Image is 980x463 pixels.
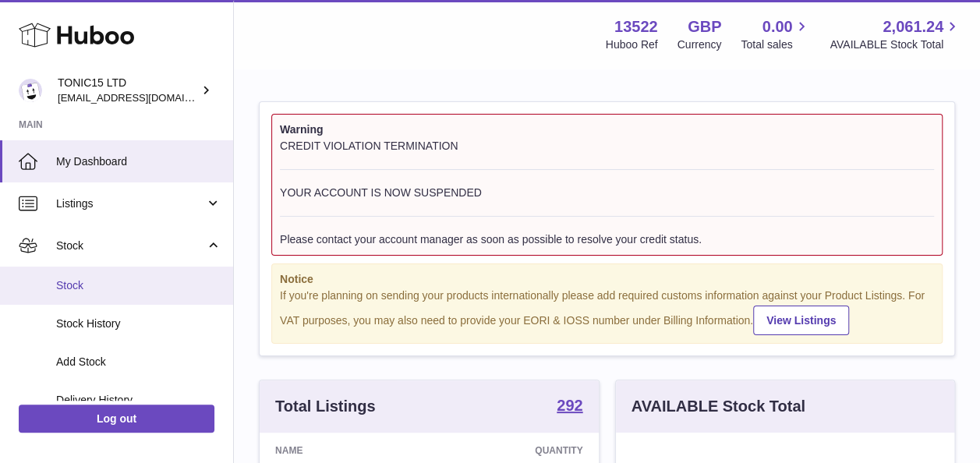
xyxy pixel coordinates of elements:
span: Stock [56,239,205,253]
span: 0.00 [762,16,793,37]
strong: Notice [280,272,934,287]
a: View Listings [753,306,849,335]
span: [EMAIL_ADDRESS][DOMAIN_NAME] [58,91,229,104]
img: internalAdmin-13522@internal.huboo.com [19,79,42,102]
div: Huboo Ref [606,37,658,52]
span: My Dashboard [56,154,221,169]
span: 2,061.24 [883,16,943,37]
a: 2,061.24 AVAILABLE Stock Total [830,16,961,52]
div: Currency [678,37,722,52]
h3: Total Listings [275,396,376,417]
span: Listings [56,196,205,211]
div: If you're planning on sending your products internationally please add required customs informati... [280,288,934,335]
div: CREDIT VIOLATION TERMINATION YOUR ACCOUNT IS NOW SUSPENDED Please contact your account manager as... [280,139,934,247]
span: Add Stock [56,355,221,369]
a: 292 [557,398,582,416]
strong: 13522 [614,16,658,37]
div: TONIC15 LTD [58,76,198,105]
a: 0.00 Total sales [741,16,810,52]
span: Delivery History [56,393,221,408]
h3: AVAILABLE Stock Total [632,396,805,417]
span: Stock History [56,316,221,331]
strong: Warning [280,122,934,137]
span: Total sales [741,37,810,52]
strong: GBP [688,16,721,37]
span: AVAILABLE Stock Total [830,37,961,52]
a: Log out [19,405,214,433]
span: Stock [56,278,221,293]
strong: 292 [557,398,582,413]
